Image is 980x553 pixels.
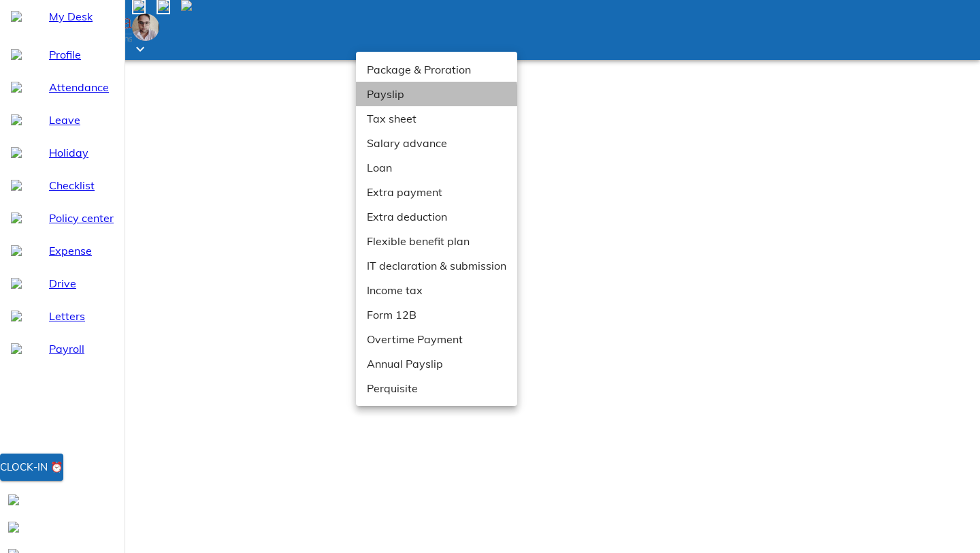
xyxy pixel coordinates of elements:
[356,82,517,106] li: Payslip
[356,376,517,400] li: Perquisite
[356,229,517,253] li: Flexible benefit plan
[356,204,517,229] li: Extra deduction
[356,57,517,82] li: Package & Proration
[356,351,517,376] li: Annual Payslip
[356,327,517,351] li: Overtime Payment
[356,278,517,302] li: Income tax
[356,253,517,278] li: IT declaration & submission
[356,131,517,155] li: Salary advance
[356,155,517,180] li: Loan
[356,302,517,327] li: Form 12B
[356,180,517,204] li: Extra payment
[356,106,517,131] li: Tax sheet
